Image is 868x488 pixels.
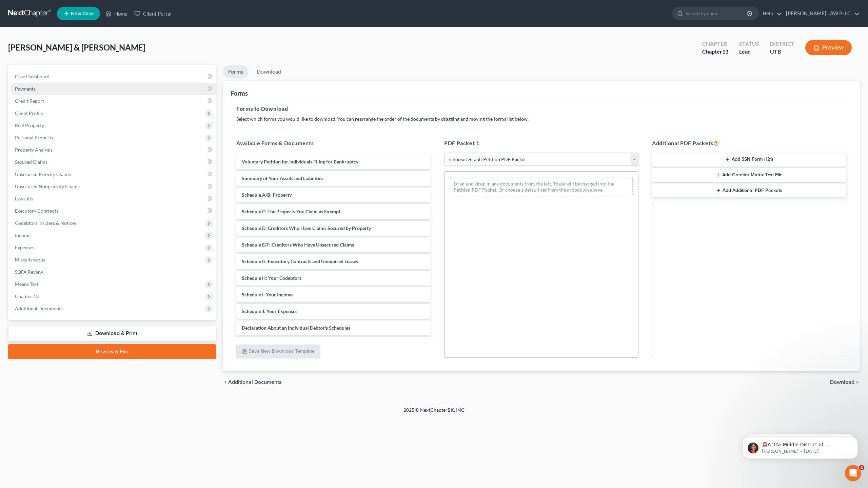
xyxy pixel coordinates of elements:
[131,7,175,20] a: Client Portal
[242,308,297,314] span: Schedule J: Your Expenses
[770,48,794,56] div: UTB
[702,48,728,56] div: Chapter
[231,89,248,97] div: Forms
[15,98,44,104] span: Credit Report
[228,379,282,385] span: Additional Documents
[9,156,216,168] a: Secured Claims
[9,180,216,193] a: Unsecured Nonpriority Claims
[783,7,860,20] a: [PERSON_NAME] LAW PLLC
[15,269,43,275] span: SOFA Review
[9,71,216,83] a: Case Dashboard
[15,306,63,311] span: Additional Documents
[652,183,846,198] button: Add Additional PDF Packets
[9,266,216,278] a: SOFA Review
[242,242,354,248] span: Schedule E/F: Creditors Who Have Unsecured Claims
[15,135,54,140] span: Personal Property
[242,292,293,297] span: Schedule I: Your Income
[739,48,759,56] div: Lead
[241,407,627,419] div: 2025 © NextChapterBK, INC
[9,144,216,156] a: Property Analysis
[71,11,94,16] span: New Case
[686,7,748,20] input: Search by name...
[450,177,633,196] div: Drag-and-drop in any documents from the left. These will be merged into the Petition PDF Packet. ...
[9,83,216,95] a: Payments
[242,192,292,198] span: Schedule A/B: Property
[652,153,846,167] button: Add SSN Form (121)
[15,245,34,250] span: Expenses
[15,183,80,189] span: Unsecured Nonpriority Claims
[15,281,38,287] span: Means Test
[242,275,301,281] span: Schedule H: Your Codebtors
[15,122,44,128] span: Real Property
[15,208,58,214] span: Executory Contracts
[805,40,852,55] button: Preview
[102,7,131,20] a: Home
[242,258,358,264] span: Schedule G: Executory Contracts and Unexpired Leases
[15,257,45,262] span: Miscellaneous
[770,40,794,48] div: District
[652,168,846,182] button: Add Creditor Matrix Text File
[15,171,71,177] span: Unsecured Priority Claims
[702,40,728,48] div: Chapter
[9,95,216,107] a: Credit Report
[29,20,115,79] span: 🚨ATTN: Middle District of [US_STATE] The court has added a new Credit Counseling Field that we ne...
[15,74,50,79] span: Case Dashboard
[9,193,216,205] a: Lawsuits
[15,147,53,153] span: Property Analysis
[223,379,228,385] i: chevron_left
[251,65,287,78] a: Download
[8,344,216,359] a: Review & File
[223,379,282,385] a: chevron_left Additional Documents
[859,465,864,470] span: 2
[29,26,117,32] p: Message from Katie, sent 3w ago
[242,325,350,331] span: Declaration About an Individual Debtor's Schedules
[739,40,759,48] div: Status
[242,175,323,181] span: Summary of Your Assets and Liabilities
[15,196,33,201] span: Lawsuits
[242,209,340,214] span: Schedule C: The Property You Claim as Exempt
[722,48,728,55] span: 13
[15,293,39,299] span: Chapter 13
[732,422,868,470] iframe: Intercom notifications message
[8,326,216,341] a: Download & Print
[845,465,861,481] iframe: Intercom live chat
[830,379,854,385] span: Download
[15,220,77,226] span: Codebtors Insiders & Notices
[9,168,216,180] a: Unsecured Priority Claims
[854,379,860,385] i: chevron_right
[15,110,43,116] span: Client Profile
[444,139,638,147] h5: PDF Packet 1
[830,379,860,385] button: Download chevron_right
[652,139,846,147] h5: Additional PDF Packets
[223,65,249,78] a: Forms
[236,116,846,122] p: Select which forms you would like to download. You can rearrange the order of the documents by dr...
[9,205,216,217] a: Executory Contracts
[8,42,145,52] span: [PERSON_NAME] & [PERSON_NAME]
[236,345,320,359] button: Save New Download Template
[242,225,371,231] span: Schedule D: Creditors Who Have Claims Secured by Property
[15,159,47,165] span: Secured Claims
[236,105,846,113] h5: Forms to Download
[15,86,36,92] span: Payments
[15,232,31,238] span: Income
[242,159,358,164] span: Voluntary Petition for Individuals Filing for Bankruptcy
[236,139,431,147] h5: Available Forms & Documents
[759,7,782,20] a: Help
